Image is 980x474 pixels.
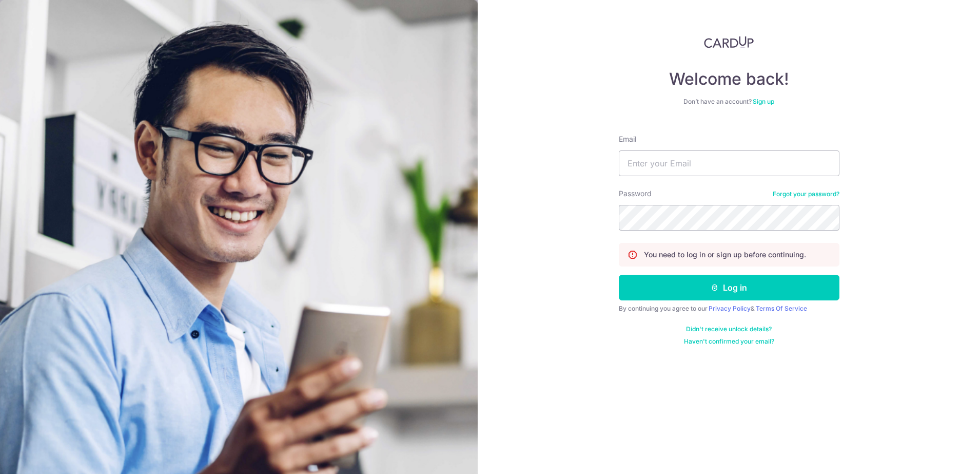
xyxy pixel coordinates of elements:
[619,150,839,176] input: Enter your Email
[619,275,839,300] button: Log in
[686,325,772,333] a: Didn't receive unlock details?
[619,188,652,199] label: Password
[753,98,774,105] a: Sign up
[773,190,839,198] a: Forgot your password?
[644,250,806,260] p: You need to log in or sign up before continuing.
[756,305,807,312] a: Terms Of Service
[619,305,839,313] div: By continuing you agree to our &
[619,98,839,106] div: Don’t have an account?
[619,69,839,89] h4: Welcome back!
[709,305,751,312] a: Privacy Policy
[619,134,636,144] label: Email
[704,36,754,48] img: CardUp Logo
[684,337,774,346] a: Haven't confirmed your email?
